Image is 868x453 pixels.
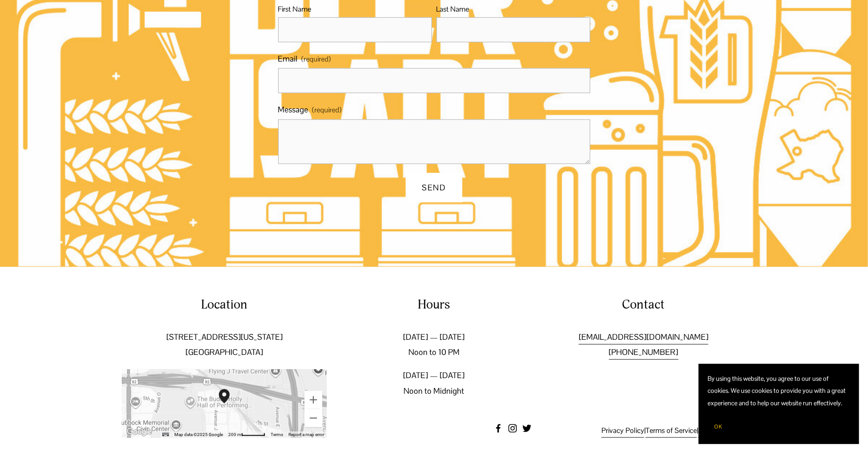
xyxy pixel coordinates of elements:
[219,389,240,418] div: Two Docs Brewing Co. 502 Texas Avenue Lubbock, TX, 79401, United States
[301,53,331,66] span: (required)
[226,432,268,438] button: Map Scale: 200 m per 50 pixels
[228,432,241,437] span: 200 m
[714,423,722,430] span: OK
[422,182,446,193] span: Send
[122,329,327,360] p: [STREET_ADDRESS][US_STATE] [GEOGRAPHIC_DATA]
[579,329,708,345] a: [EMAIL_ADDRESS][DOMAIN_NAME]
[699,364,859,444] section: Cookie banner
[332,296,536,313] h4: Hours
[312,103,341,117] span: (required)
[601,424,644,438] a: Privacy Policy
[646,424,697,438] a: Terms of Service
[406,173,462,202] button: SendSend
[508,424,517,433] a: instagram-unauth
[288,432,324,437] a: Report a map error
[124,426,154,438] a: Open this area in Google Maps (opens a new window)
[708,418,729,435] button: OK
[541,296,746,313] h4: Contact
[304,391,322,409] button: Zoom in
[609,345,679,360] a: [PHONE_NUMBER]
[278,51,298,66] span: Email
[568,424,746,438] p: | |
[122,296,327,313] h4: Location
[708,373,850,409] p: By using this website, you agree to our use of cookies. We use cookies to provide you with a grea...
[124,426,154,438] img: Google
[278,3,432,17] div: First Name
[332,368,536,398] p: [DATE] — [DATE] Noon to Midnight
[332,329,536,360] p: [DATE] — [DATE] Noon to 10 PM
[271,432,283,437] a: Terms
[494,424,503,433] a: Facebook
[436,3,590,17] div: Last Name
[304,409,322,427] button: Zoom out
[278,102,309,117] span: Message
[522,424,531,433] a: twitter-unauth
[162,432,169,438] button: Keyboard shortcuts
[174,432,223,437] span: Map data ©2025 Google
